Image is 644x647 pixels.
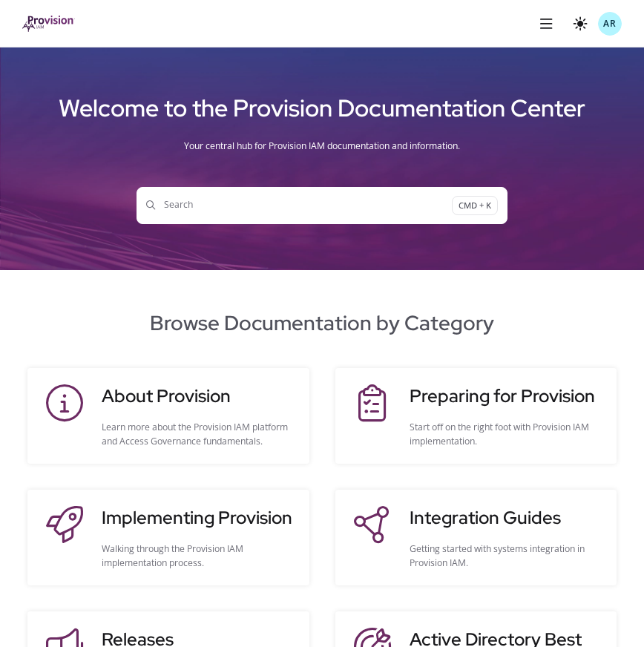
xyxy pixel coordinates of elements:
[102,421,295,449] div: Learn more about the Provision IAM platform and Access Governance fundamentals.
[452,196,498,214] span: CMD + K
[102,505,295,531] h3: Implementing Provision
[350,505,602,571] a: Integration GuidesGetting started with systems integration in Provision IAM.
[603,17,617,31] span: AR
[410,542,602,571] div: Getting started with systems integration in Provision IAM.
[410,383,602,410] h3: Preparing for Provision
[146,198,452,212] span: Search
[569,12,593,36] button: Theme options
[22,88,622,128] h1: Welcome to the Provision Documentation Center
[410,505,602,531] h3: Integration Guides
[22,16,75,32] img: brand logo
[22,128,622,165] div: Your central hub for Provision IAM documentation and information.
[42,505,295,571] a: Implementing ProvisionWalking through the Provision IAM implementation process.
[350,383,602,449] a: Preparing for ProvisionStart off on the right foot with Provision IAM implementation.
[410,421,602,449] div: Start off on the right foot with Provision IAM implementation.
[102,542,295,571] div: Walking through the Provision IAM implementation process.
[137,187,507,224] button: SearchCMD + K
[22,307,622,338] h2: Browse Documentation by Category
[42,383,295,449] a: About ProvisionLearn more about the Provision IAM platform and Access Governance fundamentals.
[22,16,75,32] a: Project logo
[534,12,558,36] button: Show menu
[102,383,295,410] h3: About Provision
[598,12,622,36] button: AR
